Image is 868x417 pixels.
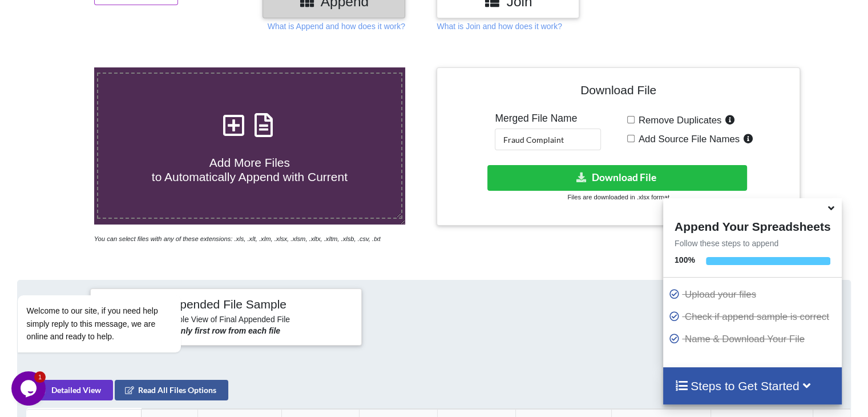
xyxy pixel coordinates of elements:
iframe: chat widget [11,371,48,406]
button: Detailed View [26,379,113,400]
p: What is Join and how does it work? [437,21,562,32]
span: Add Source File Names [635,134,740,145]
p: Upload your files [669,287,839,302]
p: Check if append sample is correct [669,310,839,324]
h4: Download File [445,76,791,109]
p: Name & Download Your File [669,332,839,346]
input: Enter File Name [495,129,601,150]
span: Add More Files to Automatically Append with Current [152,156,348,183]
h4: Append Your Spreadsheets [663,216,842,234]
p: Follow these steps to append [663,238,842,249]
span: Remove Duplicates [635,115,722,126]
small: Files are downloaded in .xlsx format [567,194,669,201]
h4: Steps to Get Started [675,379,830,393]
h5: Merged File Name [495,113,601,125]
button: Download File [487,165,747,191]
b: 100 % [675,255,695,264]
p: What is Append and how does it work? [268,21,405,32]
h6: Sample View of Final Appended File [99,315,353,326]
iframe: chat widget [11,231,217,366]
i: You can select files with any of these extensions: .xls, .xlt, .xlm, .xlsx, .xlsm, .xltx, .xltm, ... [94,235,381,242]
h4: Appended File Sample [99,297,353,313]
button: Read All Files Options [115,379,228,400]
